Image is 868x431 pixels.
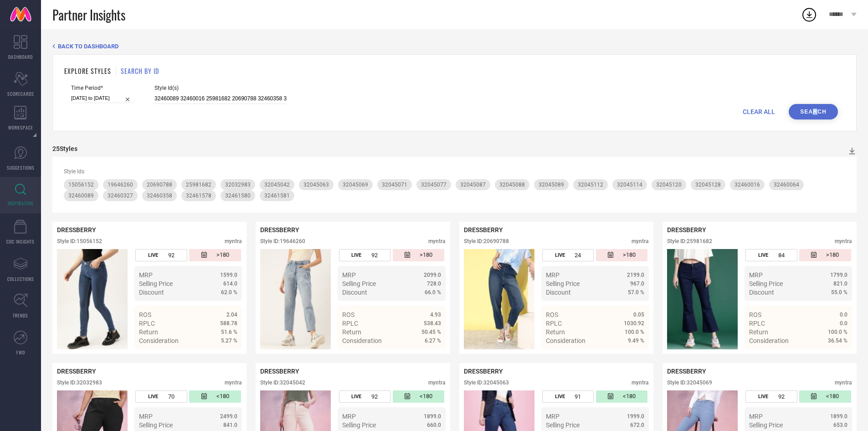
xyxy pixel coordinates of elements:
img: Style preview image [667,249,738,349]
span: RPLC [546,320,562,327]
div: myntra [225,379,242,386]
span: Return [749,328,768,336]
span: 538.43 [424,320,441,327]
a: Details [615,353,644,361]
span: >180 [623,251,636,259]
span: 51.6 % [221,329,237,335]
span: 1799.0 [830,272,847,278]
span: 2499.0 [220,413,237,420]
img: Style preview image [464,249,534,349]
span: MRP [139,271,153,279]
span: LIVE [148,394,158,400]
div: Number of days since the style was first listed on the platform [393,249,444,261]
span: Return [139,328,158,336]
span: 20690788 [147,182,172,188]
span: Discount [749,289,774,296]
div: Open download list [801,6,817,23]
span: 967.0 [630,280,644,287]
div: Click to view image [57,249,128,349]
div: myntra [835,379,852,386]
span: 62.0 % [221,289,237,296]
span: 84 [778,252,785,259]
span: MRP [342,271,356,279]
h1: EXPLORE STYLES [64,66,111,76]
span: 32461581 [264,192,290,199]
span: 92 [168,252,175,259]
span: <180 [826,393,839,400]
span: 32045089 [539,182,564,188]
div: Style ID: 15056152 [57,238,102,244]
span: >180 [216,251,229,259]
span: >180 [420,251,432,259]
div: myntra [632,238,649,244]
span: 100.0 % [625,329,644,335]
span: 50.45 % [421,329,441,335]
span: LIVE [351,252,361,258]
span: 32045088 [499,182,525,188]
span: 36.54 % [828,338,847,344]
span: 1030.92 [624,320,644,327]
div: Number of days the style has been live on the platform [542,390,594,403]
div: Style Ids [64,168,845,175]
span: 588.78 [220,320,237,327]
span: Selling Price [342,421,376,429]
span: 821.0 [833,280,847,287]
span: 19646260 [108,182,133,188]
span: Return [342,328,361,336]
span: Discount [342,289,367,296]
span: INSPIRATION [8,200,33,207]
span: DRESSBERRY [57,368,96,375]
a: Details [411,353,441,361]
span: 32045128 [695,182,721,188]
span: 15056152 [68,182,94,188]
span: 57.0 % [628,289,644,296]
div: myntra [225,238,242,244]
h1: SEARCH BY ID [121,66,159,76]
span: Return [546,328,565,336]
span: MRP [749,413,763,420]
div: Number of days the style has been live on the platform [339,249,390,261]
span: DRESSBERRY [667,226,706,234]
span: DRESSBERRY [260,368,299,375]
span: Details [624,353,644,361]
span: Time Period* [71,85,134,91]
span: 5.27 % [221,338,237,344]
span: 32045042 [264,182,290,188]
span: 1999.0 [627,413,644,420]
button: Search [789,104,838,119]
div: Click to view image [464,249,534,349]
span: ROS [546,311,558,318]
span: RPLC [342,320,358,327]
span: Selling Price [139,280,173,287]
span: 32045063 [303,182,329,188]
input: Enter comma separated style ids e.g. 12345, 67890 [154,93,287,104]
span: SUGGESTIONS [7,164,35,171]
div: Style ID: 32045069 [667,379,712,386]
div: myntra [428,238,446,244]
div: Style ID: 19646260 [260,238,305,244]
span: 32045071 [382,182,407,188]
span: 32045112 [578,182,603,188]
span: 2099.0 [424,272,441,278]
span: MRP [342,413,356,420]
span: 32460089 [68,192,94,199]
span: 0.0 [840,312,847,318]
span: RPLC [749,320,765,327]
span: 0.0 [840,320,847,327]
span: 672.0 [630,422,644,428]
span: Details [421,353,441,361]
span: Details [827,353,847,361]
div: 25 Styles [52,145,77,152]
span: 32032983 [225,182,251,188]
span: 32045077 [421,182,447,188]
span: 614.0 [223,280,237,287]
div: Number of days since the style was first listed on the platform [596,249,647,261]
input: Select time period [71,93,134,103]
span: 1599.0 [220,272,237,278]
span: Consideration [546,337,586,344]
span: 728.0 [427,280,441,287]
span: 1899.0 [830,413,847,420]
span: Consideration [139,337,179,344]
span: 91 [575,393,581,400]
span: ROS [139,311,151,318]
